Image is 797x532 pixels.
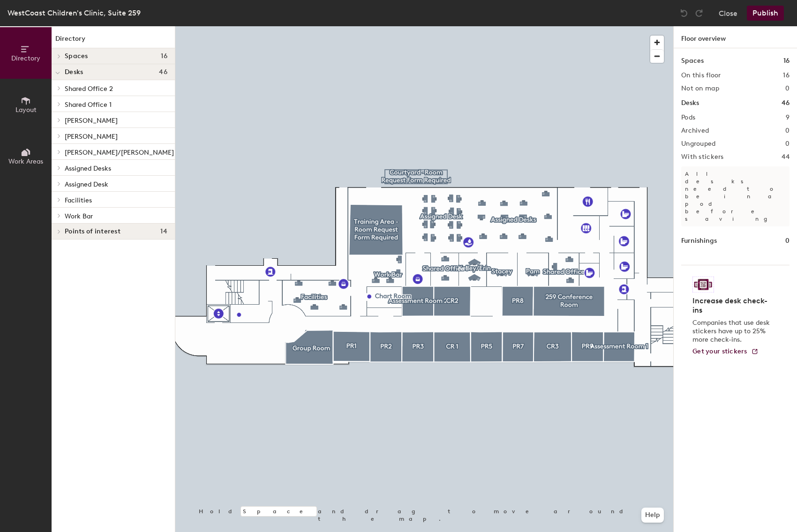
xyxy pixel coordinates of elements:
[783,72,789,79] h2: 16
[786,114,789,121] h2: 9
[782,153,789,161] h2: 44
[694,8,704,18] img: Redo
[692,348,759,356] a: Get your stickers
[681,56,704,66] h1: Spaces
[681,98,699,108] h1: Desks
[65,212,93,220] span: Work Bar
[719,6,737,21] button: Close
[747,6,784,21] button: Publish
[681,85,719,92] h2: Not on map
[65,117,118,125] span: [PERSON_NAME]
[159,68,167,76] span: 46
[681,140,716,148] h2: Ungrouped
[692,319,773,344] p: Companies that use desk stickers have up to 25% more check-ins.
[783,56,789,66] h1: 16
[65,133,118,141] span: [PERSON_NAME]
[161,52,167,60] span: 16
[681,166,789,226] p: All desks need to be in a pod before saving
[681,114,695,121] h2: Pods
[52,34,175,48] h1: Directory
[65,52,88,60] span: Spaces
[65,85,113,93] span: Shared Office 2
[785,236,789,246] h1: 0
[692,296,773,315] h4: Increase desk check-ins
[65,180,108,188] span: Assigned Desk
[681,127,709,135] h2: Archived
[785,140,789,148] h2: 0
[15,106,37,114] span: Layout
[65,228,120,235] span: Points of interest
[160,228,167,235] span: 14
[65,101,112,109] span: Shared Office 1
[692,347,747,355] span: Get your stickers
[65,196,92,204] span: Facilities
[681,236,717,246] h1: Furnishings
[8,7,141,19] div: WestCoast Children's Clinic, Suite 259
[679,8,689,18] img: Undo
[8,157,43,165] span: Work Areas
[785,127,789,135] h2: 0
[681,153,724,161] h2: With stickers
[11,54,40,62] span: Directory
[692,277,714,292] img: Sticker logo
[641,508,664,523] button: Help
[785,85,789,92] h2: 0
[681,72,721,79] h2: On this floor
[65,68,83,76] span: Desks
[674,26,797,48] h1: Floor overview
[65,165,111,172] span: Assigned Desks
[782,98,789,108] h1: 46
[65,149,174,157] span: [PERSON_NAME]/[PERSON_NAME]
